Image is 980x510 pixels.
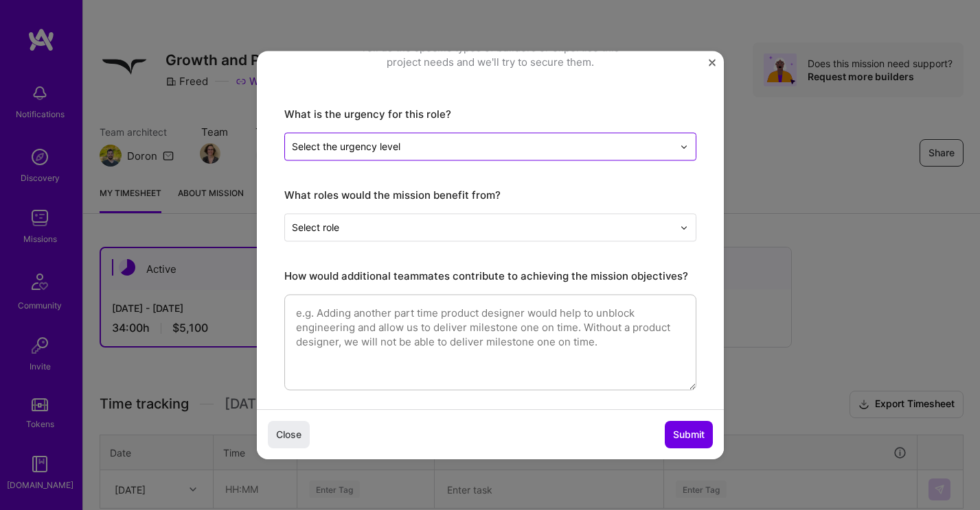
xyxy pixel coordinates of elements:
[292,220,339,234] div: Select role
[284,188,696,202] label: What roles would the mission benefit from?
[284,269,696,283] label: How would additional teammates contribute to achieving the mission objectives?
[292,139,400,154] div: Select the urgency level
[276,428,301,441] span: Close
[709,59,716,73] button: Close
[680,223,688,232] img: drop icon
[665,421,713,448] button: Submit
[673,428,705,441] span: Submit
[284,107,696,121] label: What is the urgency for this role?
[353,40,628,69] p: Tell us the specific types of builders or expertise this project needs and we'll try to secure them.
[268,421,310,448] button: Close
[680,143,688,151] img: drop icon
